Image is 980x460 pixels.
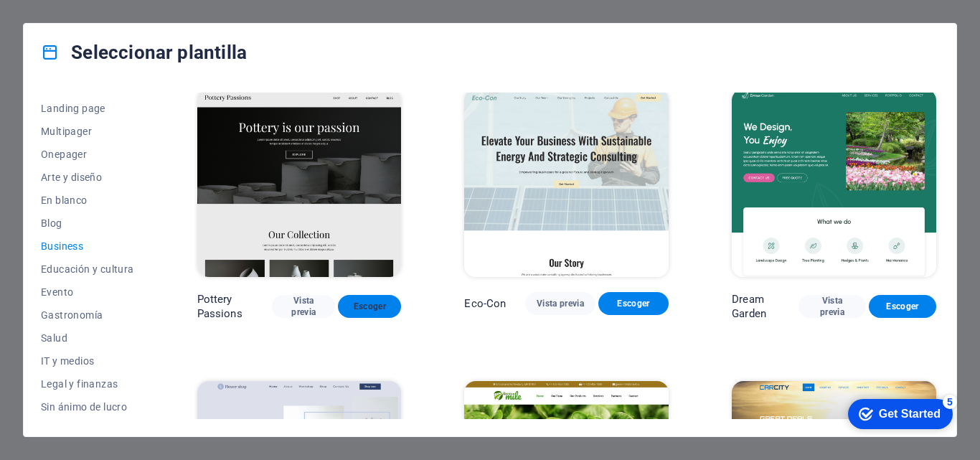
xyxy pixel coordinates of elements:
[41,263,134,275] span: Educación y cultura
[41,120,134,143] button: Multipager
[41,304,134,327] button: Gastronomía
[41,217,134,229] span: Blog
[42,16,104,29] div: Get Started
[41,349,134,372] button: IT y medios
[598,292,669,315] button: Escoger
[41,258,134,281] button: Educación y cultura
[41,401,134,413] span: Sin ánimo de lucro
[41,372,134,395] button: Legal y finanzas
[537,298,584,309] span: Vista previa
[525,292,595,315] button: Vista previa
[272,295,335,318] button: Vista previa
[106,3,121,17] div: 5
[41,286,134,298] span: Evento
[464,89,669,277] img: Eco-Con
[41,97,134,120] button: Landing page
[41,235,134,258] button: Business
[798,295,866,318] button: Vista previa
[41,126,134,137] span: Multipager
[732,89,936,277] img: Dream Garden
[41,332,134,344] span: Salud
[197,292,273,321] p: Pottery Passions
[41,166,134,189] button: Arte y diseño
[41,103,134,114] span: Landing page
[11,7,116,37] div: Get Started 5 items remaining, 0% complete
[41,355,134,367] span: IT y medios
[41,194,134,206] span: En blanco
[464,296,506,311] p: Eco-Con
[41,281,134,304] button: Evento
[41,327,134,349] button: Salud
[197,89,402,277] img: Pottery Passions
[41,418,134,441] button: Resultado
[41,212,134,235] button: Blog
[41,309,134,321] span: Gastronomía
[41,240,134,252] span: Business
[732,292,798,321] p: Dream Garden
[41,378,134,390] span: Legal y finanzas
[41,395,134,418] button: Sin ánimo de lucro
[41,41,247,64] h4: Seleccionar plantilla
[41,189,134,212] button: En blanco
[880,301,925,312] span: Escoger
[283,295,324,318] span: Vista previa
[810,295,854,318] span: Vista previa
[610,298,657,309] span: Escoger
[338,295,401,318] button: Escoger
[349,301,390,312] span: Escoger
[41,149,134,160] span: Onepager
[869,295,936,318] button: Escoger
[41,143,134,166] button: Onepager
[41,172,134,183] span: Arte y diseño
